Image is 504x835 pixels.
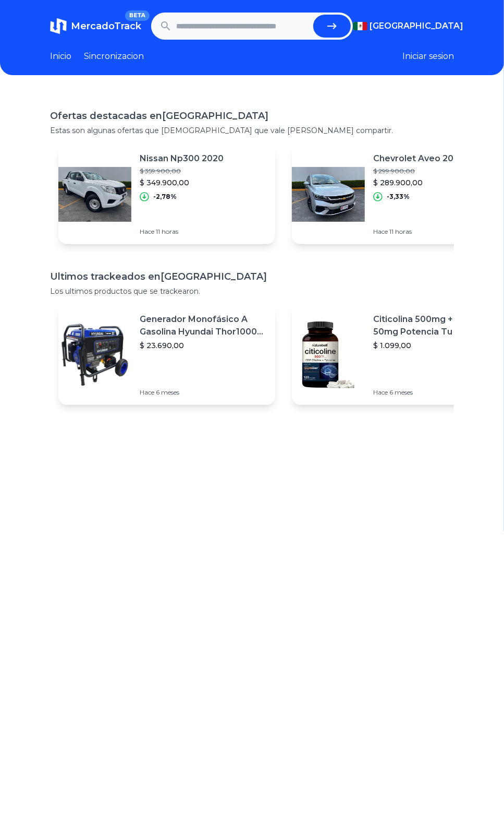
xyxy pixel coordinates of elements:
span: BETA [125,10,150,21]
h1: Ultimos trackeados en [GEOGRAPHIC_DATA] [50,269,454,284]
p: $ 359.900,00 [140,167,224,175]
img: Featured image [292,318,365,391]
img: Featured image [58,158,131,231]
p: Chevrolet Aveo 2024 [373,152,465,165]
p: Hace 11 horas [373,228,465,236]
img: Featured image [58,318,131,391]
img: Mexico [353,22,367,30]
p: Citicolina 500mg + Tirosina 50mg Potencia Tu Mente (120caps) Sabor Sin Sabor [373,313,500,338]
p: Hace 11 horas [140,228,224,236]
button: Iniciar sesion [402,50,454,63]
p: Los ultimos productos que se trackearon. [50,286,454,296]
a: Featured imageGenerador Monofásico A Gasolina Hyundai Thor10000 P 11.5 Kw$ 23.690,00Hace 6 meses [58,305,275,405]
h1: Ofertas destacadas en [GEOGRAPHIC_DATA] [50,109,454,123]
img: Featured image [292,158,365,231]
span: MercadoTrack [71,20,141,32]
a: Sincronizacion [84,50,144,63]
a: Featured imageNissan Np300 2020$ 359.900,00$ 349.900,00-2,78%Hace 11 horas [58,144,275,244]
p: -2,78% [153,193,177,201]
button: [GEOGRAPHIC_DATA] [353,20,454,32]
p: Nissan Np300 2020 [140,152,224,165]
p: -3,33% [387,193,410,201]
p: $ 1.099,00 [373,340,500,351]
p: Hace 6 meses [373,388,500,397]
a: MercadoTrackBETA [50,18,141,34]
span: [GEOGRAPHIC_DATA] [370,20,463,32]
p: $ 349.900,00 [140,177,224,188]
p: Generador Monofásico A Gasolina Hyundai Thor10000 P 11.5 Kw [140,313,267,338]
p: $ 299.900,00 [373,167,465,175]
p: $ 289.900,00 [373,177,465,188]
p: $ 23.690,00 [140,340,267,351]
img: MercadoTrack [50,18,67,34]
p: Estas son algunas ofertas que [DEMOGRAPHIC_DATA] que vale [PERSON_NAME] compartir. [50,125,454,136]
p: Hace 6 meses [140,388,267,397]
a: Inicio [50,50,71,63]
